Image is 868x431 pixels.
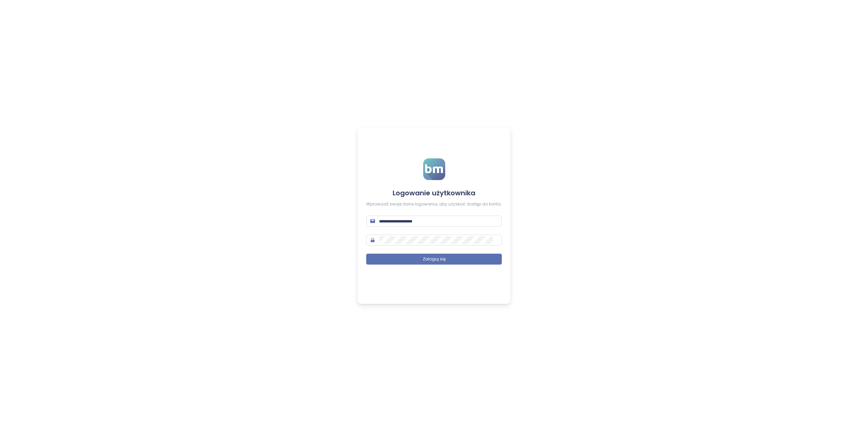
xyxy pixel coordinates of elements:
[423,158,445,180] img: logo
[370,219,375,223] span: mail
[366,201,502,208] div: Wprowadź swoje dane logowania, aby uzyskać dostęp do konta.
[366,188,502,198] h4: Logowanie użytkownika
[366,254,502,265] button: Zaloguj się
[423,256,446,262] span: Zaloguj się
[370,238,375,242] span: lock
